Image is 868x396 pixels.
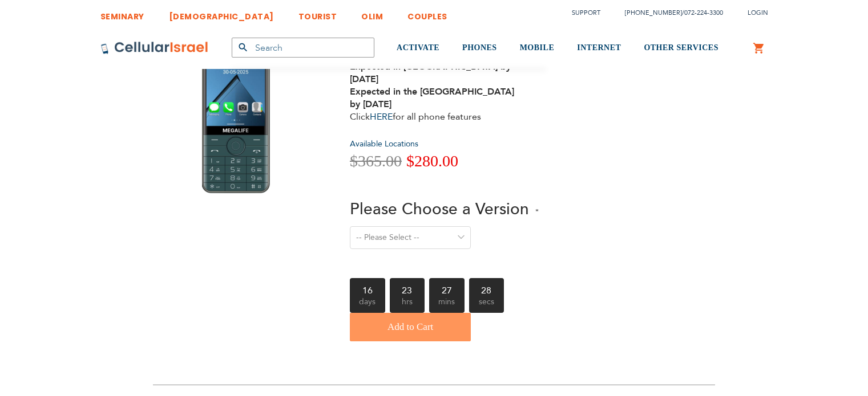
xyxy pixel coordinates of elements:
[407,3,447,24] a: COUPLES
[202,28,270,193] img: MEGALIFE B1 Zen PRE-ORDER
[397,43,439,52] span: ACTIVATE
[390,295,425,313] span: hrs
[625,9,682,17] a: [PHONE_NUMBER]
[572,9,600,17] a: Support
[520,27,555,70] a: MOBILE
[361,3,383,24] a: OLIM
[169,3,274,24] a: [DEMOGRAPHIC_DATA]
[100,41,209,55] img: Cellular Israel Logo
[406,152,458,170] span: $280.00
[469,295,504,313] span: secs
[350,152,402,170] span: $365.00
[462,27,497,70] a: PHONES
[469,278,504,295] b: 28
[350,295,385,313] span: days
[613,5,723,21] li: /
[577,43,621,52] span: INTERNET
[232,38,374,58] input: Search
[370,111,393,123] a: HERE
[644,43,718,52] span: OTHER SERVICES
[350,60,527,123] div: Click for all phone features
[684,9,723,17] a: 072-224-3300
[350,138,418,149] a: Available Locations
[397,27,439,70] a: ACTIVATE
[462,43,497,52] span: PHONES
[390,278,425,295] b: 23
[644,27,718,70] a: OTHER SERVICES
[350,198,529,220] span: Please Choose a Version
[429,278,465,295] b: 27
[520,43,555,52] span: MOBILE
[577,27,621,70] a: INTERNET
[748,9,768,17] span: Login
[298,3,337,24] a: TOURIST
[429,295,465,313] span: mins
[100,3,144,24] a: SEMINARY
[350,278,385,295] b: 16
[350,60,514,111] strong: Expected in [GEOGRAPHIC_DATA] by [DATE] Expected in the [GEOGRAPHIC_DATA] by [DATE]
